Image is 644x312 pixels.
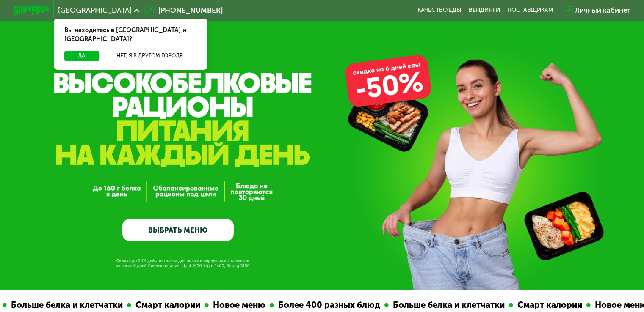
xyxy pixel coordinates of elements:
button: Да [64,51,99,61]
a: [PHONE_NUMBER] [144,5,223,16]
button: Нет, я в другом городе [102,51,197,61]
div: Новое меню [208,298,269,312]
a: Качество еды [417,7,462,14]
div: Больше белка и клетчатки [6,298,126,312]
a: Вендинги [469,7,500,14]
div: Смарт калории [512,298,586,312]
div: Смарт калории [130,298,204,312]
div: Личный кабинет [575,5,630,16]
a: ВЫБРАТЬ МЕНЮ [122,219,234,241]
div: Вы находитесь в [GEOGRAPHIC_DATA] и [GEOGRAPHIC_DATA]? [54,19,207,51]
span: [GEOGRAPHIC_DATA] [58,7,132,14]
div: Больше белка и клетчатки [388,298,508,312]
div: Более 400 разных блюд [273,298,384,312]
div: поставщикам [507,7,553,14]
